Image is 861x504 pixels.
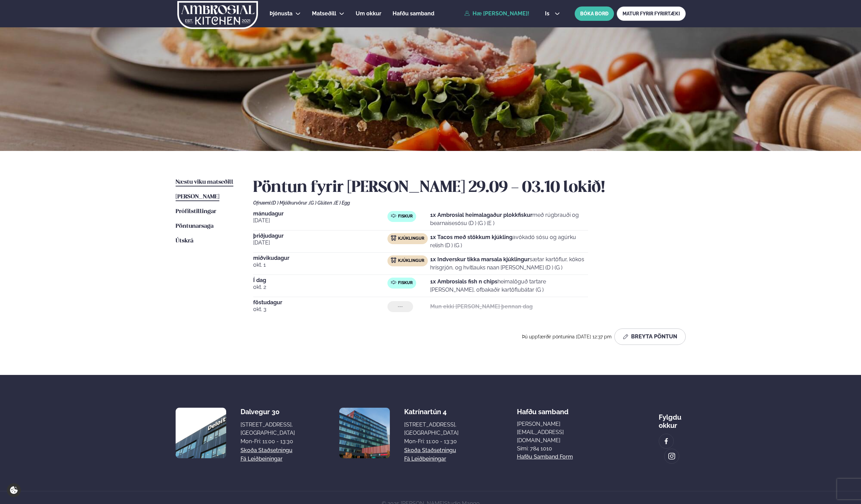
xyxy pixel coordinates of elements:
p: Sími: 784 1010 [517,445,601,453]
span: [DATE] [253,216,388,225]
img: image alt [668,452,675,460]
span: Hafðu samband [517,402,569,416]
a: [PERSON_NAME][EMAIL_ADDRESS][DOMAIN_NAME] [517,420,601,445]
a: image alt [665,449,679,463]
a: image alt [659,434,673,448]
span: is [545,11,551,16]
span: Pöntunarsaga [176,223,214,229]
p: avókadó sósu og agúrku relish (D ) (G ) [430,233,588,250]
span: þriðjudagur [253,233,388,239]
span: (G ) Glúten , [309,200,334,206]
span: Hafðu samband [393,10,434,17]
div: Dalvegur 30 [241,408,295,416]
span: Næstu viku matseðill [176,179,233,185]
span: okt. 2 [253,283,388,291]
span: [PERSON_NAME] [176,194,219,200]
span: [DATE] [253,239,388,247]
strong: 1x Indverskur tikka marsala kjúklingur [430,256,530,263]
span: (E ) Egg [334,200,350,206]
div: [STREET_ADDRESS], [GEOGRAPHIC_DATA] [241,421,295,437]
img: image alt [339,408,390,458]
img: chicken.svg [391,257,396,263]
span: föstudagur [253,300,388,305]
span: (D ) Mjólkurvörur , [271,200,309,206]
a: Fá leiðbeiningar [241,455,283,463]
a: Prófílstillingar [176,208,216,216]
a: Þjónusta [270,10,292,18]
a: Hafðu samband [393,10,434,18]
div: Ofnæmi: [253,200,686,206]
a: Matseðill [312,10,336,18]
strong: 1x Ambrosials fish n chips [430,278,497,285]
span: Matseðill [312,10,336,17]
a: Cookie settings [7,483,21,497]
strong: 1x Ambrosial heimalagaður plokkfiskur [430,212,532,218]
img: image alt [662,437,670,445]
span: Prófílstillingar [176,209,216,214]
p: heimalöguð tartare [PERSON_NAME], ofbakaðir kartöflubátar (G ) [430,278,588,294]
img: image alt [176,408,226,458]
span: miðvikudagur [253,255,388,261]
span: Þú uppfærðir pöntunina [DATE] 12:37 pm [522,334,612,339]
div: Mon-Fri: 11:00 - 13:30 [241,437,295,446]
span: Kjúklingur [398,236,424,241]
a: Fá leiðbeiningar [404,455,446,463]
img: fish.svg [391,213,396,219]
a: Næstu viku matseðill [176,178,233,186]
p: með rúgbrauði og bearnaisesósu (D ) (G ) (E ) [430,211,588,227]
a: Skoða staðsetningu [241,446,292,454]
a: Hæ [PERSON_NAME]! [464,11,529,17]
a: [PERSON_NAME] [176,193,219,201]
img: fish.svg [391,280,396,285]
h2: Pöntun fyrir [PERSON_NAME] 29.09 - 03.10 lokið! [253,178,686,197]
strong: 1x Tacos með stökkum kjúkling [430,234,512,240]
a: Pöntunarsaga [176,222,214,230]
span: Fiskur [398,280,413,286]
div: Katrínartún 4 [404,408,459,416]
a: Um okkur [356,10,381,18]
img: logo [177,1,259,29]
p: sætar kartöflur, kókos hrísgrjón, og hvítlauks naan [PERSON_NAME] (D ) (G ) [430,255,588,272]
strong: Mun ekki [PERSON_NAME] þennan dag [430,303,533,310]
a: Hafðu samband form [517,453,573,461]
span: okt. 3 [253,305,388,313]
a: Útskrá [176,237,193,245]
span: mánudagur [253,211,388,216]
button: is [539,11,565,16]
span: --- [398,304,403,309]
span: okt. 1 [253,261,388,269]
span: Útskrá [176,238,193,244]
button: BÓKA BORÐ [575,6,614,21]
span: Fiskur [398,214,413,219]
div: Mon-Fri: 11:00 - 13:30 [404,437,459,446]
a: MATUR FYRIR FYRIRTÆKI [617,6,686,21]
div: Fylgdu okkur [659,408,685,430]
a: Skoða staðsetningu [404,446,456,454]
span: Kjúklingur [398,258,424,264]
span: Um okkur [356,10,381,17]
span: Í dag [253,278,388,283]
img: chicken.svg [391,235,396,241]
button: Breyta Pöntun [614,328,686,345]
div: [STREET_ADDRESS], [GEOGRAPHIC_DATA] [404,421,459,437]
span: Þjónusta [270,10,292,17]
